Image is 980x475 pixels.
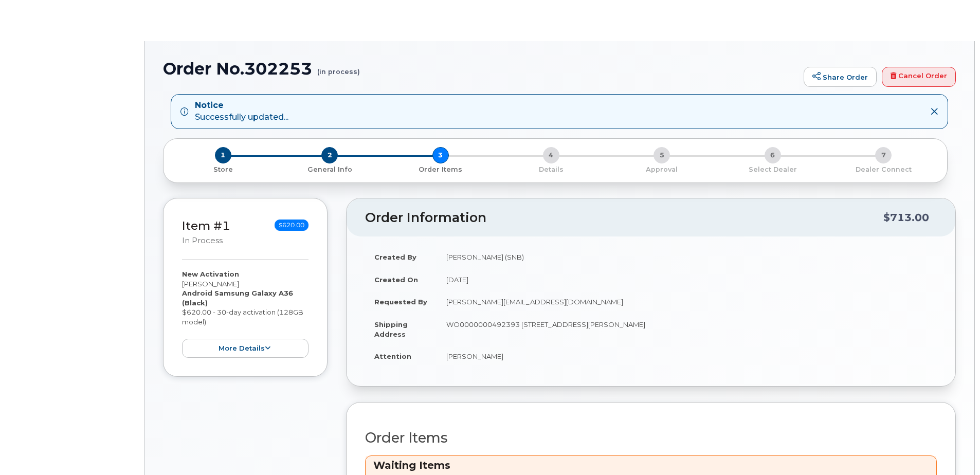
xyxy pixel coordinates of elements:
[195,100,288,112] strong: Notice
[374,298,427,306] strong: Requested By
[275,220,308,231] span: $620.00
[163,60,798,78] h1: Order No.302253
[437,290,937,313] td: [PERSON_NAME][EMAIL_ADDRESS][DOMAIN_NAME]
[373,459,929,472] h3: Waiting Items
[215,147,231,163] span: 1
[182,269,308,358] div: [PERSON_NAME] $620.00 - 30-day activation (128GB model)
[176,165,270,174] p: Store
[882,67,956,87] a: Cancel Order
[321,147,338,163] span: 2
[172,163,274,174] a: 1 Store
[365,430,937,446] h2: Order Items
[437,313,937,345] td: WO0000000492393 [STREET_ADDRESS][PERSON_NAME]
[182,236,223,245] small: in process
[182,270,239,278] strong: New Activation
[883,208,929,227] div: $713.00
[278,165,380,174] p: General Info
[437,345,937,368] td: [PERSON_NAME]
[374,276,418,284] strong: Created On
[182,339,308,358] button: more details
[804,67,877,87] a: Share Order
[365,211,883,225] h2: Order Information
[437,246,937,268] td: [PERSON_NAME] (SNB)
[182,289,293,307] strong: Android Samsung Galaxy A36 (Black)
[195,100,288,123] div: Successfully updated...
[317,60,360,76] small: (in process)
[437,268,937,291] td: [DATE]
[374,253,416,261] strong: Created By
[182,218,230,233] a: Item #1
[274,163,385,174] a: 2 General Info
[374,352,411,360] strong: Attention
[374,320,408,338] strong: Shipping Address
